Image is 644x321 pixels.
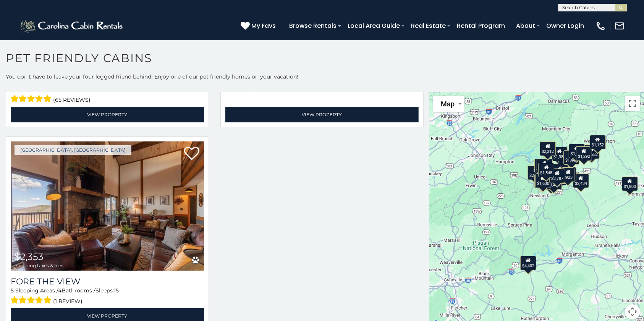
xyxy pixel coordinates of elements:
[584,144,600,159] div: $1,552
[560,167,576,181] div: $1,109
[561,167,574,182] div: $923
[225,85,419,105] div: Sleeping Areas / Bathrooms / Sleeps:
[11,287,14,294] span: 5
[625,304,640,319] button: Map camera controls
[11,141,204,271] a: Fore The View $2,353 including taxes & fees
[441,100,455,108] span: Map
[58,287,61,294] span: 4
[114,287,119,294] span: 15
[595,21,606,31] img: phone-regular-white.png
[534,158,550,173] div: $2,176
[11,85,204,105] div: Sleeping Areas / Bathrooms / Sleeps:
[540,141,556,156] div: $2,312
[184,146,199,162] a: Add to favorites
[535,173,551,188] div: $1,630
[553,164,569,178] div: $1,508
[512,19,539,32] a: About
[453,19,509,32] a: Rental Program
[285,19,340,32] a: Browse Rentals
[19,18,125,34] img: White-1-2.png
[15,251,44,262] span: $2,353
[11,107,204,122] a: View Property
[520,255,536,270] div: $4,402
[590,135,606,149] div: $1,152
[534,173,550,188] div: $3,279
[11,276,204,287] a: Fore The View
[569,144,585,158] div: $1,133
[251,21,276,30] span: My Favs
[614,21,625,31] img: mail-regular-white.png
[552,146,568,161] div: $1,381
[344,19,404,32] a: Local Area Guide
[53,95,91,105] span: (65 reviews)
[11,141,204,271] img: Fore The View
[546,175,562,189] div: $1,419
[576,146,592,160] div: $1,292
[527,165,544,180] div: $2,141
[625,96,640,111] button: Toggle fullscreen view
[538,162,554,177] div: $1,548
[433,96,464,112] button: Change map style
[543,175,559,190] div: $1,832
[622,176,638,191] div: $1,800
[53,296,83,306] span: (1 review)
[15,263,63,268] span: including taxes & fees
[573,173,589,188] div: $2,434
[563,150,579,164] div: $1,442
[549,168,565,183] div: $2,787
[542,19,588,32] a: Owner Login
[407,19,450,32] a: Real Estate
[11,287,204,306] div: Sleeping Areas / Bathrooms / Sleeps:
[537,159,553,173] div: $2,353
[15,145,131,155] a: [GEOGRAPHIC_DATA], [GEOGRAPHIC_DATA]
[225,107,419,122] a: View Property
[241,21,278,31] a: My Favs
